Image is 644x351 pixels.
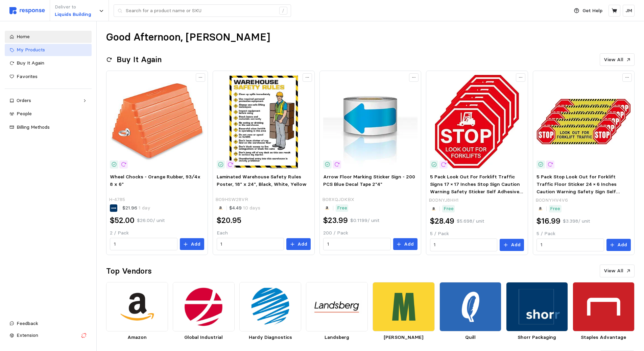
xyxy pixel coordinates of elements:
p: Free [550,205,560,212]
span: Buy It Again [17,60,44,66]
p: Free [444,205,454,212]
p: Free [337,204,347,212]
p: H-4785 [109,196,125,203]
a: Home [5,31,92,43]
img: 63258c51-adb8-4b2a-9b0d-7eba9747dc41.png [573,282,635,332]
a: My Products [5,44,92,56]
span: Laminated Warehouse Safety Rules Poster, 18" x 24", Black, White, Yellow [217,174,307,187]
p: Each [217,229,311,237]
img: e405080f-ecf1-4057-994e-3daccd49edcd.png [506,282,568,332]
p: $21.96 [122,204,150,212]
a: Buy It Again [5,57,92,69]
button: View All [600,53,635,66]
button: Add [606,239,631,251]
p: Liquids Building [55,11,91,18]
span: My Products [17,47,45,53]
input: Qty [327,238,387,250]
a: Billing Methods [5,121,92,133]
input: Qty [434,239,493,251]
p: Add [404,241,414,248]
button: Feedback [5,318,92,330]
span: Arrow Floor Marking Sticker Sign - 200 PCS Blue Decal Tape 2"4" [323,174,415,187]
p: [PERSON_NAME] [373,334,434,341]
span: Feedback [17,320,38,326]
p: $5.698 / unit [457,218,484,225]
img: 28d3e18e-6544-46cd-9dd4-0f3bdfdd001e.png [373,282,434,332]
button: Add [500,239,524,251]
button: Get Help [570,4,606,17]
p: Deliver to [55,3,91,11]
button: Extension [5,329,92,342]
img: 31qo3b0JLkL._SX342_SY445_QL70_FMwebp_.jpg [323,75,417,169]
p: $4.49 [229,204,260,212]
div: / [279,7,287,15]
h2: $16.99 [536,216,560,226]
p: Get Help [582,7,602,15]
span: Home [17,33,30,40]
p: Global Industrial [173,334,235,341]
span: Favorites [17,73,38,79]
p: Add [617,241,627,249]
h2: $23.99 [323,215,348,226]
p: View All [604,56,623,64]
h2: $52.00 [110,215,135,226]
input: Qty [114,238,173,250]
p: Add [191,241,200,248]
span: 5 Pack Stop Look Out for Forklift Traffic Floor Sticker 24 × 6 Inches Caution Warning Safety Sign... [536,174,623,216]
p: Quill [439,334,501,341]
img: 4fb1f975-dd51-453c-b64f-21541b49956d.png [239,282,301,332]
button: View All [600,265,635,277]
p: B0DNYJ8HH1 [429,197,459,204]
span: People [17,110,32,117]
p: Amazon [106,334,168,341]
p: B0DNYHV4V6 [535,197,568,204]
p: Shorr Packaging [506,334,568,341]
p: JM [625,7,632,15]
h2: $28.49 [430,216,454,226]
p: View All [604,267,623,275]
h1: Good Afternoon, [PERSON_NAME] [106,31,270,44]
p: Landsberg [306,334,368,341]
p: 200 / Pack [323,229,417,237]
p: $3.398 / unit [563,218,590,225]
img: svg%3e [9,7,45,14]
input: Qty [220,238,280,250]
p: 5 / Pack [536,230,630,237]
p: 5 / Pack [430,230,524,237]
input: Search for a product name or SKU [126,5,276,17]
p: $0.1199 / unit [350,217,379,224]
button: JM [623,5,635,17]
img: d7805571-9dbc-467d-9567-a24a98a66352.png [106,282,168,332]
p: 2 / Pack [110,229,204,237]
a: Orders [5,95,92,107]
h2: Buy It Again [117,54,162,65]
img: 618gv56d8oL._AC_SY300_SX300_QL70_FMwebp_.jpg [430,75,524,169]
span: Billing Methods [17,124,50,130]
img: 771c76c0-1592-4d67-9e09-d6ea890d945b.png [173,282,235,332]
img: H-4785 [110,75,204,169]
img: 51tThbvnuAL._AC_.jpg [217,75,311,169]
img: 7d13bdb8-9cc8-4315-963f-af194109c12d.png [306,282,368,332]
button: Add [393,238,418,250]
p: B09HSW28VR [215,196,248,203]
h2: $20.95 [217,215,241,226]
img: bfee157a-10f7-4112-a573-b61f8e2e3b38.png [439,282,501,332]
p: Hardy Diagnostics [239,334,301,341]
span: 1 day [137,205,150,211]
input: Qty [541,239,600,251]
p: B08XQJDKBX [322,196,354,203]
button: Add [286,238,311,250]
h2: Top Vendors [106,266,152,276]
a: People [5,108,92,120]
div: Orders [17,97,80,104]
span: Extension [17,332,38,338]
p: Add [297,241,307,248]
button: Add [180,238,204,250]
a: Favorites [5,71,92,83]
p: Staples Advantage [573,334,635,341]
img: 719uU6nOaiL._AC_SY300_SX300_QL70_FMwebp_.jpg [536,75,630,169]
span: Wheel Chocks - Orange Rubber, 93⁄4x 8 x 6" [110,174,200,187]
span: 10 days [242,205,260,211]
p: Add [511,241,521,249]
span: 5 Pack Look Out For Forklift Traffic Signs 17 × 17 Inches Stop Sign Caution Warning Safety Sticke... [430,174,523,209]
